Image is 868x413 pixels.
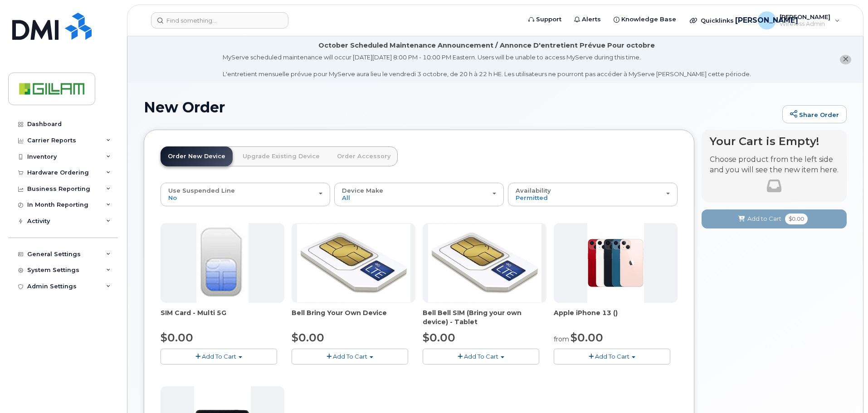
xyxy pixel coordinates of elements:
img: 00D627D4-43E9-49B7-A367-2C99342E128C.jpg [196,223,248,303]
a: Order New Device [161,146,233,166]
img: phone23326.JPG [428,224,541,302]
span: Add To Cart [333,353,367,360]
p: Choose product from the left side and you will see the new item here. [710,155,839,175]
div: SIM Card - Multi 5G [161,308,284,326]
span: Add To Cart [464,353,498,360]
span: $0.00 [571,331,603,344]
span: Add To Cart [202,353,236,360]
span: $0.00 [292,331,324,344]
a: Share Order [782,105,847,123]
button: Add To Cart [161,349,277,364]
button: Add To Cart [554,349,670,364]
a: Order Accessory [330,146,398,166]
a: Upgrade Existing Device [235,146,327,166]
small: from [554,335,569,343]
button: Add to Cart $0.00 [702,209,847,228]
div: Apple iPhone 13 () [554,308,678,326]
div: October Scheduled Maintenance Announcement / Annonce D'entretient Prévue Pour octobre [318,41,655,50]
h4: Your Cart is Empty! [710,135,839,147]
span: All [342,194,350,201]
img: phone23680.JPG [587,223,644,303]
button: Use Suspended Line No [161,183,330,206]
div: Bell Bring Your Own Device [292,308,415,326]
span: Add to Cart [747,214,781,223]
button: close notification [840,55,851,64]
span: $0.00 [423,331,455,344]
span: Availability [516,187,551,194]
div: MyServe scheduled maintenance will occur [DATE][DATE] 8:00 PM - 10:00 PM Eastern. Users will be u... [223,53,751,78]
h1: New Order [144,99,778,115]
span: No [168,194,177,201]
span: $0.00 [161,331,193,344]
span: Permitted [516,194,548,201]
span: Use Suspended Line [168,187,235,194]
div: Bell Bell SIM (Bring your own device) - Tablet [423,308,546,326]
span: $0.00 [785,214,808,224]
img: phone23274.JPG [297,224,410,302]
span: Add To Cart [595,353,629,360]
button: Add To Cart [423,349,539,364]
button: Availability Permitted [508,183,678,206]
span: Device Make [342,187,383,194]
button: Add To Cart [292,349,408,364]
button: Device Make All [334,183,504,206]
